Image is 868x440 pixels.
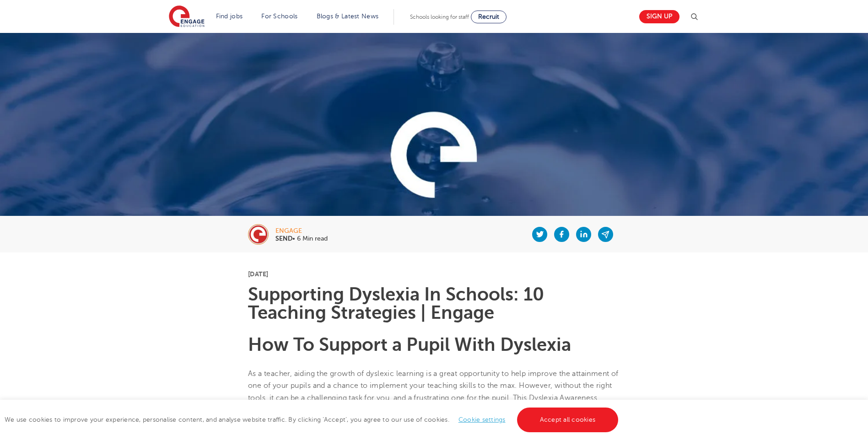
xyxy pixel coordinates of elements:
[275,228,328,234] div: engage
[169,5,205,28] img: Engage Education
[478,13,499,20] span: Recruit
[275,236,328,242] p: • 6 Min read
[458,416,506,423] a: Cookie settings
[471,11,507,23] a: Recruit
[410,14,469,20] span: Schools looking for staff
[275,235,292,242] b: SEND
[216,13,243,20] a: Find jobs
[517,408,619,432] a: Accept all cookies
[261,13,297,20] a: For Schools
[317,13,379,20] a: Blogs & Latest News
[248,370,619,414] span: As a teacher, aiding the growth of dyslexic learning is a great opportunity to help improve the a...
[248,285,620,322] h1: Supporting Dyslexia In Schools: 10 Teaching Strategies | Engage
[5,416,620,423] span: We use cookies to improve your experience, personalise content, and analyse website traffic. By c...
[639,10,679,23] a: Sign up
[248,271,620,277] p: [DATE]
[248,334,571,355] b: How To Support a Pupil With Dyslexia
